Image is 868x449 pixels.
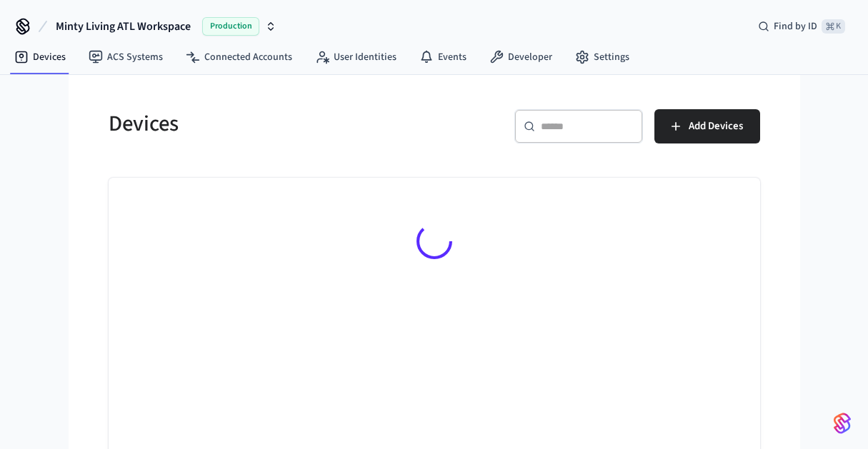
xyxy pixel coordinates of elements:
[654,109,760,143] button: Add Devices
[822,19,845,34] span: ⌘ K
[174,44,304,70] a: Connected Accounts
[834,412,851,435] img: SeamLogoGradient.69752ec5.svg
[747,14,857,39] div: Find by ID⌘ K
[564,44,641,70] a: Settings
[77,44,174,70] a: ACS Systems
[202,17,259,36] span: Production
[774,19,817,34] span: Find by ID
[478,44,564,70] a: Developer
[408,44,478,70] a: Events
[304,44,408,70] a: User Identities
[109,109,426,138] h5: Devices
[3,44,77,70] a: Devices
[56,18,191,35] span: Minty Living ATL Workspace
[689,117,743,136] span: Add Devices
